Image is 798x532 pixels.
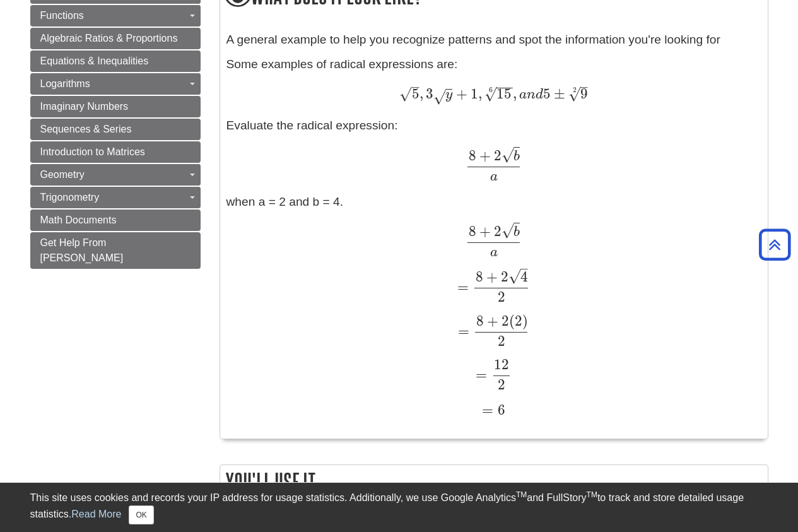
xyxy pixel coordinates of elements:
[40,237,124,263] span: Get Help From [PERSON_NAME]
[498,288,505,305] span: 2
[30,490,768,524] div: This site uses cookies and records your IP address for usage statistics. Additionally, we use Goo...
[498,312,509,329] span: 2
[520,260,528,277] span: –
[489,86,493,94] span: 6
[129,505,153,524] button: Close
[40,192,100,203] span: Trigonometry
[476,312,484,329] span: 8
[509,312,515,329] span: (
[399,85,411,102] span: √
[754,236,795,253] a: Back to Top
[458,322,469,340] span: =
[491,147,502,164] span: 2
[467,85,478,102] span: 1
[30,96,201,117] a: Imaginary Numbers
[40,10,84,21] span: Functions
[496,85,512,102] span: 15
[30,187,201,208] a: Trigonometry
[513,85,517,102] span: ,
[469,223,476,240] span: 8
[30,5,201,27] a: Functions
[453,85,467,102] span: +
[445,88,452,102] span: y
[543,85,551,102] span: 5
[522,312,528,329] span: )
[536,88,543,102] span: d
[226,31,761,432] div: Some examples of radical expressions are: Evaluate the radical expression: when a = 2 and b = 4.
[30,141,201,163] a: Introduction to Matrices
[420,85,423,102] span: ,
[476,366,487,383] span: =
[423,85,433,102] span: 3
[476,147,491,164] span: +
[490,245,498,259] span: a
[520,268,528,285] span: 4
[494,356,509,373] span: 12
[498,376,505,393] span: 2
[40,56,149,66] span: Equations & Inequalities
[30,73,201,95] a: Logarithms
[40,169,85,180] span: Geometry
[484,312,498,329] span: +
[469,147,476,164] span: 8
[220,465,768,499] h2: You'll use it...
[30,232,201,269] a: Get Help From [PERSON_NAME]
[527,88,536,102] span: n
[516,490,527,499] sup: TM
[484,85,496,102] span: √
[40,124,132,134] span: Sequences & Series
[490,170,498,184] span: a
[498,268,508,285] span: 2
[517,88,527,102] span: a
[478,85,482,102] span: ,
[502,222,513,239] span: √
[498,333,505,350] span: 2
[71,509,121,519] a: Read More
[502,146,513,163] span: √
[482,401,493,418] span: =
[587,490,597,499] sup: TM
[457,278,469,295] span: =
[30,119,201,140] a: Sequences & Series
[40,146,145,157] span: Introduction to Matrices
[515,312,522,329] span: 2
[30,28,201,49] a: Algebraic Ratios & Proportions
[40,215,117,225] span: Math Documents
[580,78,588,95] span: –
[226,31,761,49] p: A general example to help you recognize patterns and spot the information you're looking for
[573,86,577,94] span: 2
[30,210,201,231] a: Math Documents
[40,33,178,44] span: Algebraic Ratios & Proportions
[568,85,580,102] span: √
[513,225,520,239] span: b
[551,85,565,102] span: ±
[513,150,520,163] span: b
[40,101,129,112] span: Imaginary Numbers
[508,268,520,285] span: √
[30,164,201,186] a: Geometry
[476,268,483,285] span: 8
[483,268,498,285] span: +
[491,223,502,240] span: 2
[412,78,420,95] span: –
[412,85,420,102] span: 5
[580,85,588,102] span: 9
[493,401,505,418] span: 6
[476,223,491,240] span: +
[40,78,90,89] span: Logarithms
[433,88,445,105] span: √
[30,50,201,72] a: Equations & Inequalities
